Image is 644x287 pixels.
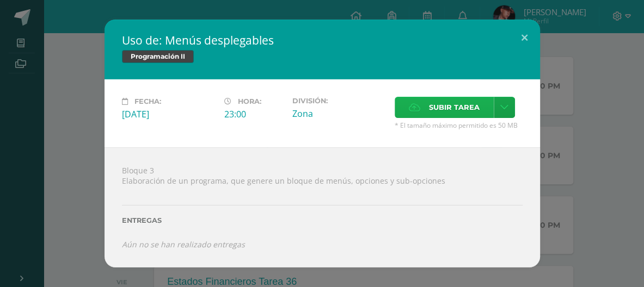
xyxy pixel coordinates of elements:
[292,108,386,120] div: Zona
[122,216,523,224] label: Entregas
[238,97,261,105] span: Hora:
[122,33,523,48] h2: Uso de: Menús desplegables
[122,50,194,63] span: Programación II
[292,97,386,105] label: División:
[509,20,540,57] button: Close (Esc)
[122,108,216,120] div: [DATE]
[429,97,480,117] span: Subir tarea
[395,121,523,130] span: * El tamaño máximo permitido es 50 MB
[105,147,540,267] div: Bloque 3 Elaboración de un programa, que genere un bloque de menús, opciones y sub-opciones
[224,108,284,120] div: 23:00
[134,97,161,105] span: Fecha:
[122,239,245,249] i: Aún no se han realizado entregas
